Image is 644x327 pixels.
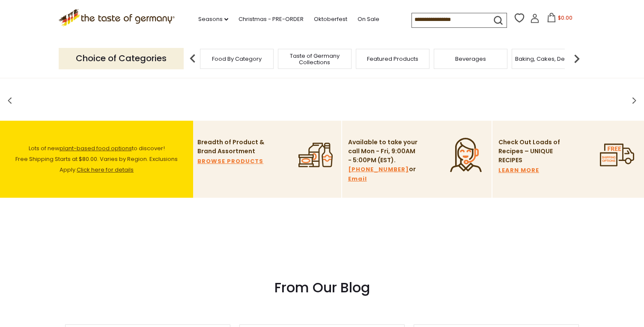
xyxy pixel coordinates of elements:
a: On Sale [358,15,379,24]
p: Available to take your call Mon - Fri, 9:00AM - 5:00PM (EST). or [348,138,419,184]
p: Check Out Loads of Recipes – UNIQUE RECIPES [498,138,561,165]
span: $0.00 [558,14,572,21]
a: Click here for details [77,166,134,174]
a: Email [348,174,367,184]
a: Christmas - PRE-ORDER [239,15,304,24]
a: Food By Category [212,56,262,62]
p: Choice of Categories [59,48,184,69]
a: BROWSE PRODUCTS [197,157,263,166]
button: $0.00 [541,13,578,26]
img: next arrow [568,50,585,67]
a: Oktoberfest [314,15,347,24]
a: Baking, Cakes, Desserts [515,56,581,62]
a: [PHONE_NUMBER] [348,165,409,174]
a: Beverages [455,56,486,62]
a: Featured Products [367,56,418,62]
a: LEARN MORE [498,166,539,175]
a: plant-based food options [60,144,132,152]
span: Lots of new to discover! Free Shipping Starts at $80.00. Varies by Region. Exclusions Apply. [15,144,178,174]
h3: From Our Blog [65,279,579,296]
a: Seasons [198,15,228,24]
p: Breadth of Product & Brand Assortment [197,138,268,156]
a: Taste of Germany Collections [280,53,349,65]
img: previous arrow [184,50,201,67]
